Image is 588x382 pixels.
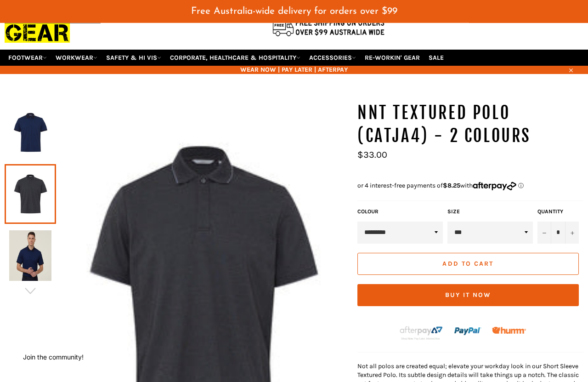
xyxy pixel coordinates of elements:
span: Add to Cart [442,260,493,268]
img: Flat $9.95 shipping Australia wide [271,18,386,37]
a: ACCESSORIES [305,50,360,66]
a: FOOTWEAR [5,50,51,66]
button: Buy it now [357,284,579,306]
a: RE-WORKIN' GEAR [361,50,424,66]
button: Increase item quantity by one [565,222,579,244]
img: NNT Textured Polo (CATJA4) - 2 Colours - Workin' Gear [9,230,51,281]
img: Humm_core_logo_RGB-01_300x60px_small_195d8312-4386-4de7-b182-0ef9b6303a37.png [492,327,526,334]
a: SAFETY & HI VIS [102,50,165,66]
a: WORKWEAR [52,50,101,66]
a: CORPORATE, HEALTHCARE & HOSPITALITY [166,50,304,66]
span: $33.00 [357,149,387,160]
a: SALE [425,50,447,66]
button: Add to Cart [357,253,579,275]
span: Free Australia-wide delivery for orders over $99 [191,6,397,16]
img: Afterpay-Logo-on-dark-bg_large.png [399,325,444,341]
label: Quantity [537,208,579,216]
label: Size [447,208,533,216]
span: WEAR NOW | PAY LATER | AFTERPAY [5,65,583,74]
img: paypal.png [454,318,481,345]
button: Join the community! [23,353,84,361]
label: colour [357,208,443,216]
img: NNT Textured Polo (CATJA4) - 2 Colours - Workin' Gear [9,107,51,158]
button: Reduce item quantity by one [537,222,551,244]
h1: NNT Textured Polo (CATJA4) - 2 Colours [357,102,583,147]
